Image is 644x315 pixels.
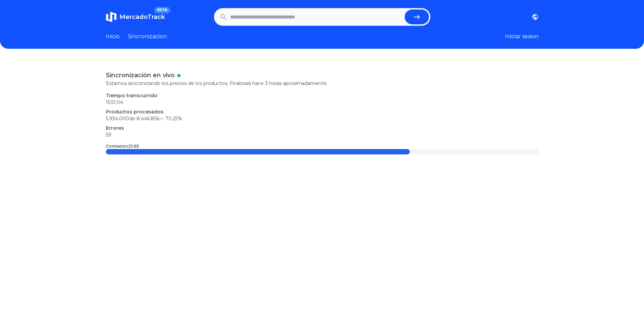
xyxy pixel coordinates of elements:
[106,12,165,22] a: MercadoTrackBETA
[106,70,175,80] p: Sincronización en vivo
[106,92,539,99] p: Tiempo transcurrido
[128,33,167,41] a: Sincronizacion
[106,131,539,138] p: 59
[106,115,539,122] p: 5.934.000 de 8.446.856 —
[106,80,539,87] p: Estamos sincronizando los precios de los productos. Finalizará hace 3 horas aproximadamente.
[119,13,165,21] span: MercadoTrack
[154,7,170,14] span: BETA
[128,144,139,149] time: 21:05
[106,12,117,22] img: MercadoTrack
[106,125,539,131] p: Errores
[106,144,139,149] p: Comienzo
[165,115,182,122] span: 70.25 %
[106,33,120,41] a: Inicio
[505,33,539,41] button: Iniciar sesion
[106,99,123,105] time: 15:51:04
[106,108,539,115] p: Productos procesados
